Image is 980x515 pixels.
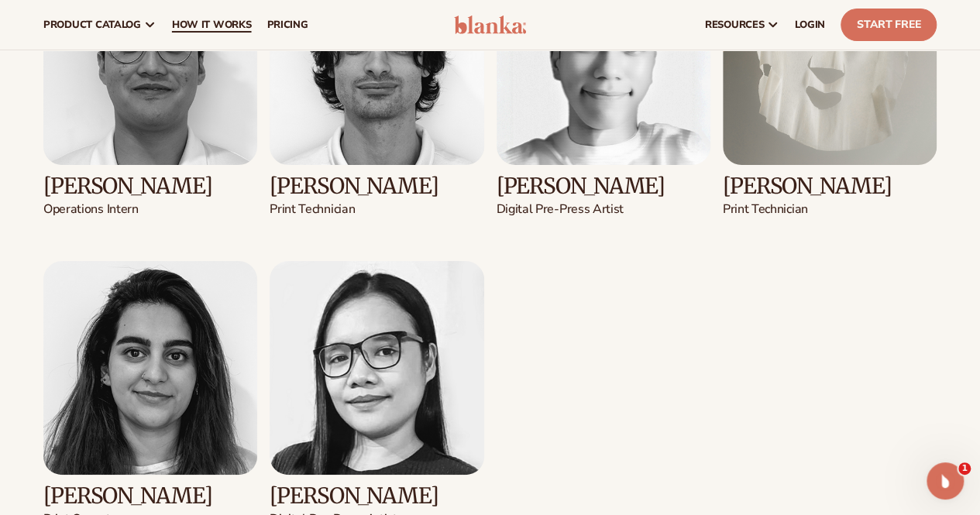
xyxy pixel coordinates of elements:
span: pricing [266,19,308,31]
span: How It Works [172,19,252,31]
img: Shopify Image 24 [43,261,257,475]
h3: [PERSON_NAME] [43,174,257,198]
h3: [PERSON_NAME] [723,174,937,198]
span: product catalog [43,19,141,31]
p: Print Technician [270,201,483,218]
h3: [PERSON_NAME] [43,484,257,508]
p: Digital Pre-Press Artist [497,201,710,218]
iframe: Intercom live chat [927,462,964,500]
p: Operations Intern [43,201,257,218]
span: 1 [958,462,971,475]
h3: [PERSON_NAME] [270,174,483,198]
img: Shopify Image 25 [270,261,483,475]
p: Print Technician [723,201,937,218]
span: resources [705,19,764,31]
span: LOGIN [795,19,825,31]
a: Start Free [841,9,937,41]
img: logo [454,15,527,34]
h3: [PERSON_NAME] [497,174,710,198]
h3: [PERSON_NAME] [270,484,483,508]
